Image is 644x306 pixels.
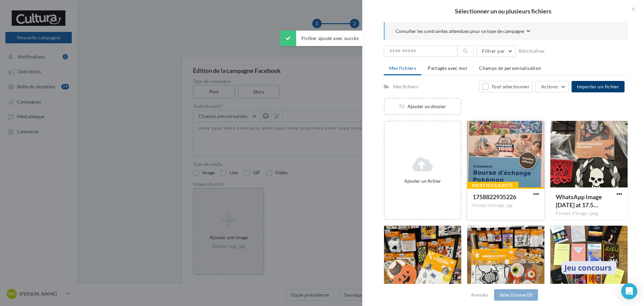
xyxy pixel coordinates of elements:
[428,65,467,71] span: Partagés avec moi
[572,81,625,92] button: Importer un fichier
[527,292,533,298] span: (0)
[556,193,602,209] span: WhatsApp Image 2025-09-23 at 17.53.06 (9)
[385,103,461,110] div: Ajouter un dossier
[494,289,538,301] button: Sélectionner(0)
[556,211,622,217] div: Format d'image: jpeg
[280,31,364,46] div: Fichier ajouté avec succès
[473,193,516,201] span: 1758822935226
[395,28,530,36] button: Consulter les contraintes attendues pour ce type de campagne
[535,81,569,92] button: Actions
[577,84,619,89] span: Importer un fichier
[395,28,524,35] span: Consulter les contraintes attendues pour ce type de campagne
[387,178,458,184] div: Ajouter un fichier
[393,83,418,90] div: Mes fichiers
[467,182,519,189] div: Particularité
[373,8,633,14] h2: Sélectionner un ou plusieurs fichiers
[621,283,637,299] div: Open Intercom Messenger
[479,81,533,92] button: Tout sélectionner
[473,203,539,209] div: Format d'image: jpg
[516,47,548,55] button: Réinitialiser
[476,45,516,57] button: Filtrer par
[541,84,558,89] span: Actions
[479,65,541,71] span: Champs de personnalisation
[468,291,491,299] button: Annuler
[389,65,416,71] span: Mes fichiers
